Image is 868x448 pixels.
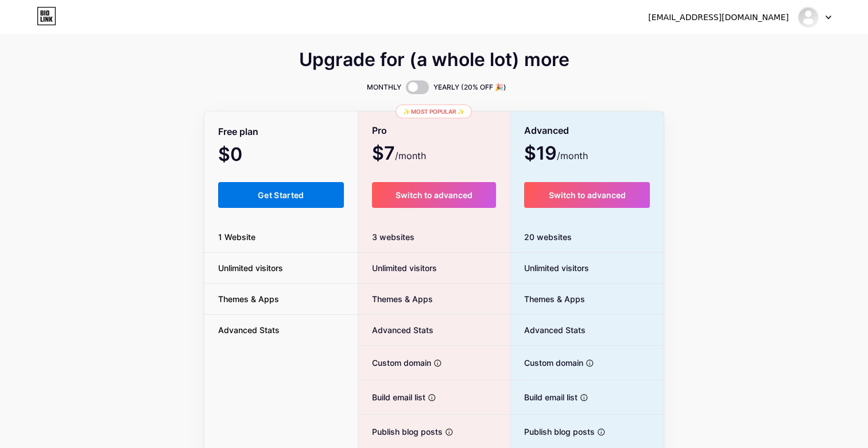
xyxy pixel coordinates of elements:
[358,391,425,403] span: Build email list
[218,182,344,208] button: Get Started
[510,391,578,403] span: Build email list
[299,53,569,67] span: Upgrade for (a whole lot) more
[204,324,293,336] span: Advanced Stats
[524,121,569,141] span: Advanced
[797,6,819,28] img: koj
[648,11,789,24] div: [EMAIL_ADDRESS][DOMAIN_NAME]
[433,82,506,93] span: YEARLY (20% OFF 🎉)
[367,82,401,93] span: MONTHLY
[372,146,426,163] span: $7
[358,357,431,369] span: Custom domain
[396,190,472,200] span: Switch to advanced
[510,222,664,253] div: 20 websites
[204,262,297,274] span: Unlimited visitors
[204,293,293,305] span: Themes & Apps
[510,324,586,336] span: Advanced Stats
[372,182,497,208] button: Switch to advanced
[524,146,588,163] span: $19
[358,426,443,438] span: Publish blog posts
[396,105,472,118] div: ✨ Most popular ✨
[510,357,583,369] span: Custom domain
[204,231,269,243] span: 1 Website
[557,149,588,163] span: /month
[358,262,437,274] span: Unlimited visitors
[358,222,510,253] div: 3 websites
[358,293,433,305] span: Themes & Apps
[372,121,387,141] span: Pro
[510,426,595,438] span: Publish blog posts
[258,190,304,200] span: Get Started
[510,293,585,305] span: Themes & Apps
[218,122,258,142] span: Free plan
[218,148,273,164] span: $0
[395,149,426,163] span: /month
[524,182,650,208] button: Switch to advanced
[358,324,433,336] span: Advanced Stats
[549,190,626,200] span: Switch to advanced
[510,262,589,274] span: Unlimited visitors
